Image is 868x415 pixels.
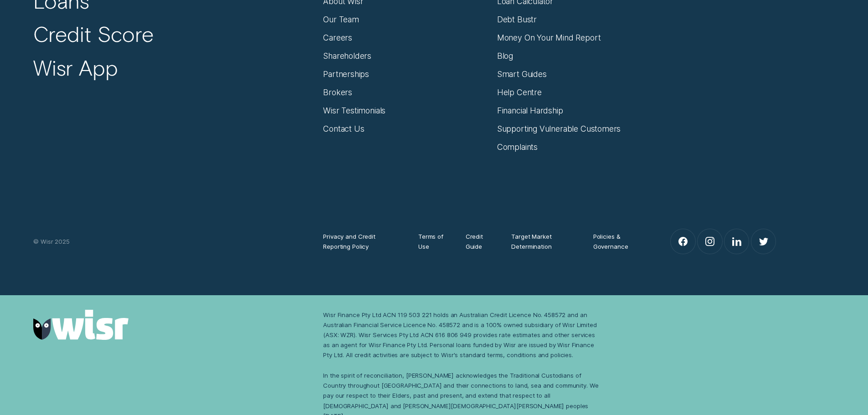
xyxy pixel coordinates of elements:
[323,51,371,61] a: Shareholders
[497,124,621,134] a: Supporting Vulnerable Customers
[511,231,575,251] a: Target Market Determination
[497,33,601,43] a: Money On Your Mind Report
[497,69,547,79] a: Smart Guides
[724,229,749,253] a: LinkedIn
[323,15,359,25] a: Our Team
[323,106,385,116] a: Wisr Testimonials
[497,51,513,61] a: Blog
[497,142,538,152] a: Complaints
[28,236,318,246] div: © Wisr 2025
[323,33,352,43] a: Careers
[497,106,563,116] a: Financial Hardship
[33,21,154,47] a: Credit Score
[497,15,537,25] a: Debt Bustr
[33,55,118,81] a: Wisr App
[671,229,695,253] a: Facebook
[466,231,493,251] a: Credit Guide
[323,69,369,79] a: Partnerships
[323,124,364,134] a: Contact Us
[751,229,776,253] a: Twitter
[33,310,128,340] img: Wisr
[497,87,542,97] a: Help Centre
[323,87,352,97] a: Brokers
[593,231,642,251] a: Policies & Governance
[418,231,447,251] a: Terms of Use
[698,229,722,253] a: Instagram
[323,231,400,251] a: Privacy and Credit Reporting Policy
